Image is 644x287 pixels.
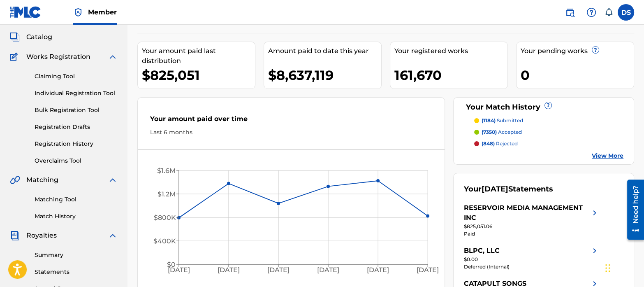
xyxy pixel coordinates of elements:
div: Your Match History [464,102,624,113]
a: Individual Registration Tool [35,89,118,98]
div: Amount paid to date this year [268,46,381,56]
a: Statements [35,268,118,276]
span: Royalties [26,231,57,240]
a: Bulk Registration Tool [35,106,118,114]
div: Your amount paid over time [150,114,432,128]
a: RESERVOIR MEDIA MANAGEMENT INCright chevron icon$825,051.06Paid [464,203,600,238]
span: Matching [26,175,58,185]
img: expand [108,175,118,185]
tspan: $800K [154,214,176,222]
div: RESERVOIR MEDIA MANAGEMENT INC [464,203,590,223]
div: 161,670 [394,66,507,84]
div: User Menu [618,4,634,21]
div: $825,051.06 [464,223,600,230]
tspan: [DATE] [367,266,389,274]
span: Works Registration [26,52,90,62]
a: Registration Drafts [35,123,118,131]
a: (7350) accepted [474,128,624,136]
span: Member [88,7,117,17]
a: Registration History [35,140,118,148]
span: Catalog [26,32,52,42]
a: BLPC, LLCright chevron icon$0.00Deferred (Internal) [464,246,600,271]
a: Overclaims Tool [35,156,118,165]
tspan: $0 [167,261,176,268]
p: accepted [482,128,522,136]
div: Your amount paid last distribution [142,46,255,66]
tspan: [DATE] [317,266,339,274]
div: BLPC, LLC [464,246,500,256]
a: (1184) submitted [474,117,624,124]
span: (1184) [482,117,496,124]
div: Your pending works [521,46,634,56]
span: (7350) [482,129,497,135]
div: Drag [605,256,610,280]
p: rejected [482,140,518,147]
tspan: $1.6M [157,167,176,175]
a: CatalogCatalog [10,32,52,42]
a: (848) rejected [474,140,624,147]
img: Matching [10,175,20,185]
div: Notifications [605,8,613,16]
img: expand [108,231,118,240]
img: right chevron icon [590,246,600,256]
span: ? [545,102,551,109]
tspan: [DATE] [417,266,439,274]
a: View More [592,152,623,160]
img: Catalog [10,32,20,42]
a: Summary [35,251,118,259]
div: Last 6 months [150,128,432,137]
a: Public Search [562,4,578,21]
tspan: [DATE] [168,266,190,274]
div: 0 [521,66,634,84]
div: $825,051 [142,66,255,84]
img: Top Rightsholder [73,7,83,17]
iframe: Resource Center [621,176,644,243]
div: Your Statements [464,184,553,195]
tspan: [DATE] [267,266,290,274]
span: ? [592,47,599,53]
img: search [565,7,575,17]
div: Your registered works [394,46,507,56]
tspan: [DATE] [218,266,240,274]
img: help [586,7,596,17]
a: Match History [35,212,118,221]
img: Royalties [10,231,20,240]
img: MLC Logo [10,6,42,18]
a: Claiming Tool [35,72,118,81]
img: right chevron icon [590,203,600,223]
tspan: $1.2M [158,190,176,198]
div: Help [583,4,600,21]
img: expand [108,52,118,62]
iframe: Chat Widget [603,247,644,287]
div: $8,637,119 [268,66,381,84]
img: Works Registration [10,52,21,62]
span: (848) [482,140,495,147]
div: Deferred (Internal) [464,263,600,271]
p: submitted [482,117,523,124]
span: [DATE] [482,184,508,194]
a: Matching Tool [35,195,118,204]
div: $0.00 [464,256,600,263]
tspan: $400K [153,237,176,245]
div: Paid [464,230,600,238]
